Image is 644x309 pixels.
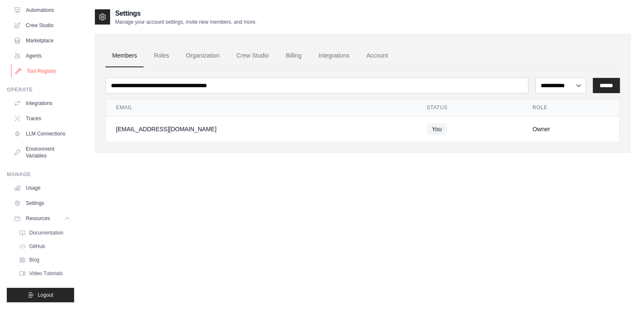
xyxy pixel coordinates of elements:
a: Environment Variables [10,142,74,163]
th: Status [417,99,522,116]
span: GitHub [29,243,45,250]
span: You [427,123,447,135]
a: Documentation [15,227,74,239]
a: Tool Registry [11,64,75,78]
th: Email [106,99,417,116]
a: Usage [10,181,74,195]
a: Organization [179,44,226,67]
a: Account [359,44,395,67]
a: Automations [10,3,74,17]
a: Integrations [10,97,74,110]
span: Documentation [29,229,64,236]
div: Owner [533,125,610,133]
th: Role [522,99,620,116]
button: Logout [7,288,74,302]
h2: Settings [115,8,257,19]
a: Crew Studio [10,19,74,32]
a: Billing [279,44,308,67]
span: Resources [26,215,50,222]
span: Video Tutorials [29,270,63,277]
a: Settings [10,196,74,210]
a: Agents [10,49,74,63]
a: Video Tutorials [15,268,74,279]
a: Marketplace [10,34,74,47]
div: [EMAIL_ADDRESS][DOMAIN_NAME] [116,125,406,133]
button: Resources [10,212,74,225]
div: Operate [7,86,74,93]
p: Manage your account settings, invite new members, and more. [115,19,257,25]
div: Manage [7,171,74,178]
span: Logout [38,292,53,298]
a: Integrations [312,44,356,67]
a: LLM Connections [10,127,74,141]
a: Blog [15,254,74,266]
span: Blog [29,257,39,263]
a: Traces [10,112,74,125]
a: Roles [147,44,176,67]
a: GitHub [15,240,74,252]
a: Crew Studio [230,44,276,67]
a: Members [105,44,144,67]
